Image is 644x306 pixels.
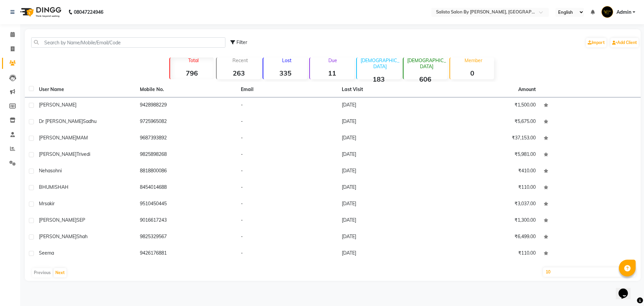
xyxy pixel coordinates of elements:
td: [DATE] [338,163,439,180]
td: 8818800086 [136,163,237,180]
p: Due [311,57,354,63]
span: trivedi [76,151,90,157]
span: [PERSON_NAME] [39,102,76,108]
p: [DEMOGRAPHIC_DATA] [360,57,401,70]
td: 9725965082 [136,114,237,130]
th: Last Visit [338,82,439,97]
td: ₹5,675.00 [439,114,540,130]
td: [DATE] [338,147,439,163]
td: 9428988229 [136,97,237,114]
p: [DEMOGRAPHIC_DATA] [406,57,447,70]
th: Mobile No. [136,82,237,97]
span: BHUMI [39,184,55,190]
img: logo [17,3,63,21]
td: - [237,147,338,163]
span: [PERSON_NAME] [39,151,76,157]
p: Recent [219,57,261,63]
th: Amount [514,82,540,97]
a: Import [586,38,606,47]
td: [DATE] [338,246,439,262]
td: - [237,97,338,114]
td: ₹410.00 [439,163,540,180]
strong: 11 [310,69,354,77]
span: [PERSON_NAME] [39,135,76,141]
td: ₹110.00 [439,180,540,196]
td: - [237,196,338,213]
td: ₹1,300.00 [439,213,540,229]
p: Member [453,57,494,63]
td: - [237,180,338,196]
strong: 335 [263,69,307,77]
iframe: chat widget [616,279,637,299]
td: [DATE] [338,229,439,246]
span: SEP [76,217,85,223]
span: seema [39,250,54,256]
td: 9510450445 [136,196,237,213]
td: - [237,246,338,262]
span: MAM [76,135,88,141]
span: sadhu [83,118,97,124]
p: Total [173,57,214,63]
th: User Name [35,82,136,97]
td: [DATE] [338,196,439,213]
strong: 183 [357,75,401,83]
img: Admin [601,6,613,18]
a: Add Client [610,38,639,47]
button: Next [54,268,66,277]
span: [PERSON_NAME] [39,217,76,223]
td: [DATE] [338,114,439,130]
td: [DATE] [338,213,439,229]
b: 08047224946 [74,3,103,21]
span: SHAH [55,184,68,190]
span: shah [76,233,88,239]
strong: 0 [450,69,494,77]
span: mr [39,201,45,207]
td: - [237,229,338,246]
td: ₹37,153.00 [439,130,540,147]
td: ₹1,500.00 [439,97,540,114]
td: 9825898268 [136,147,237,163]
span: dr [PERSON_NAME] [39,118,83,124]
td: 8454014688 [136,180,237,196]
span: [PERSON_NAME] [39,233,76,239]
td: - [237,163,338,180]
strong: 263 [217,69,261,77]
td: ₹5,981.00 [439,147,540,163]
td: 9016617243 [136,213,237,229]
th: Email [237,82,338,97]
td: [DATE] [338,130,439,147]
td: [DATE] [338,180,439,196]
p: Lost [266,57,307,63]
td: 9426176881 [136,246,237,262]
td: - [237,213,338,229]
span: neha [39,168,50,174]
td: [DATE] [338,97,439,114]
span: Admin [616,9,631,16]
input: Search by Name/Mobile/Email/Code [31,37,225,48]
span: sakir [45,201,55,207]
td: ₹110.00 [439,246,540,262]
span: Filter [236,39,247,45]
td: ₹3,037.00 [439,196,540,213]
td: - [237,114,338,130]
strong: 606 [404,75,447,83]
span: sohni [50,168,62,174]
td: ₹6,499.00 [439,229,540,246]
td: 9687393892 [136,130,237,147]
td: - [237,130,338,147]
strong: 796 [170,69,214,77]
td: 9825329567 [136,229,237,246]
